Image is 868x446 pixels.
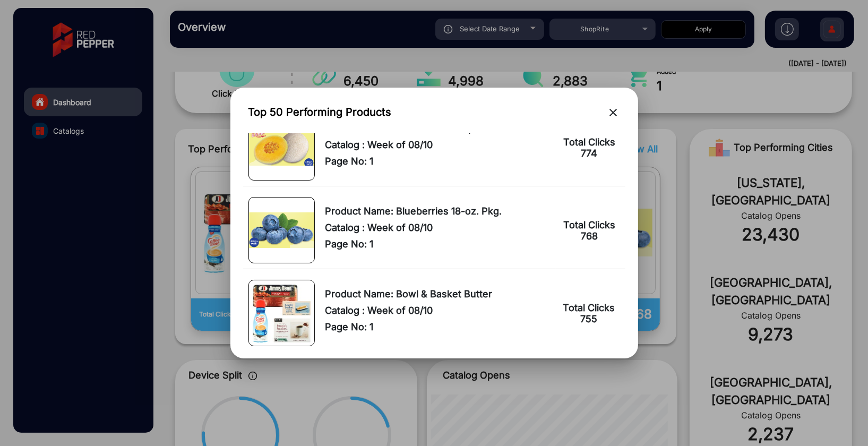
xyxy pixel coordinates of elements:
span: 755 [580,313,597,324]
span: Total Clicks [563,136,615,148]
mat-icon: close [607,106,620,119]
span: Page No: 1 [325,321,551,332]
img: Product Image [249,212,314,247]
span: Total Clicks [563,302,615,313]
img: Product Image [249,129,314,165]
span: Product Name: Bowl & Basket Butter [325,288,551,299]
span: Page No: 1 [325,156,551,167]
h3: Top 50 Performing Products [248,106,392,118]
span: Catalog : Week of 08/10 [325,222,551,233]
span: Product Name: Blueberries 18-oz. Pkg. [325,205,551,217]
span: 774 [581,148,597,159]
img: Product Image [249,282,314,344]
span: Total Clicks [563,219,615,230]
span: Page No: 1 [325,238,551,250]
span: 768 [581,230,598,242]
span: Catalog : Week of 08/10 [325,139,551,150]
span: Catalog : Week of 08/10 [325,305,551,316]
